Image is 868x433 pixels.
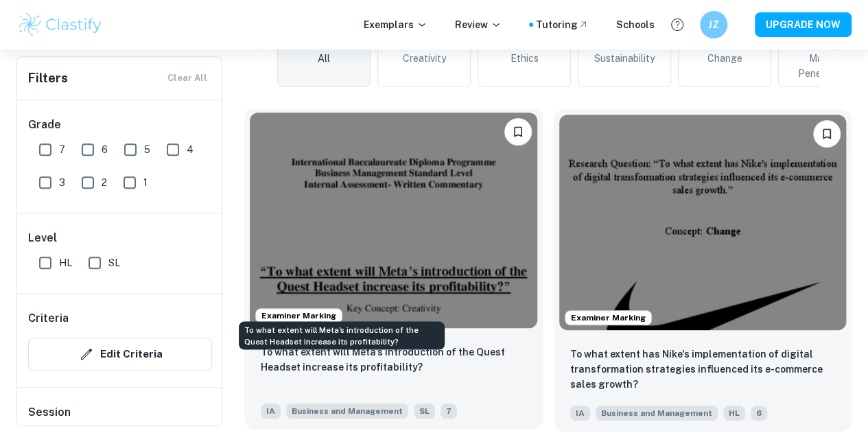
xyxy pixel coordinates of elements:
[706,17,722,32] h6: JZ
[403,51,446,66] span: Creativity
[144,142,150,157] span: 5
[28,117,212,133] h6: Grade
[286,403,408,419] span: Business and Management
[59,175,65,190] span: 3
[16,11,104,38] img: Clastify logo
[755,12,852,37] button: UPGRADE NOW
[455,17,502,32] p: Review
[28,69,68,88] h6: Filters
[559,115,847,330] img: Business and Management IA example thumbnail: To what extent has Nike's implementation
[441,403,457,419] span: 7
[250,113,537,328] img: Business and Management IA example thumbnail: To what extent will Meta’s introduction
[143,175,148,190] span: 1
[414,403,435,419] span: SL
[570,406,590,421] span: IA
[813,120,841,148] button: Bookmark
[364,17,427,32] p: Exemplars
[616,17,655,32] a: Schools
[256,309,342,322] span: Examiner Marking
[318,51,330,66] span: All
[28,404,212,432] h6: Session
[596,406,718,421] span: Business and Management
[28,230,212,246] h6: Level
[666,13,689,36] button: Help and Feedback
[723,406,745,421] span: HL
[504,118,532,145] button: Bookmark
[239,321,445,349] div: To what extent will Meta’s introduction of the Quest Headset increase its profitability?
[536,17,589,32] a: Tutoring
[59,142,65,157] span: 7
[700,11,727,38] button: JZ
[751,406,767,421] span: 6
[554,109,852,432] a: Examiner MarkingBookmarkTo what extent has Nike's implementation of digital transformation strate...
[511,51,539,66] span: Ethics
[570,347,836,392] p: To what extent has Nike's implementation of digital transformation strategies influenced its e-co...
[102,175,107,190] span: 2
[261,403,281,419] span: IA
[59,255,72,270] span: HL
[594,51,655,66] span: Sustainability
[108,255,120,270] span: SL
[565,312,651,324] span: Examiner Marking
[187,142,193,157] span: 4
[261,344,526,375] p: To what extent will Meta’s introduction of the Quest Headset increase its profitability?
[102,142,108,157] span: 6
[28,338,212,371] button: Edit Criteria
[244,109,543,432] a: Examiner MarkingBookmarkTo what extent will Meta’s introduction of the Quest Headset increase its...
[707,51,742,66] span: Change
[784,51,865,81] span: Market Penetration
[28,310,69,327] h6: Criteria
